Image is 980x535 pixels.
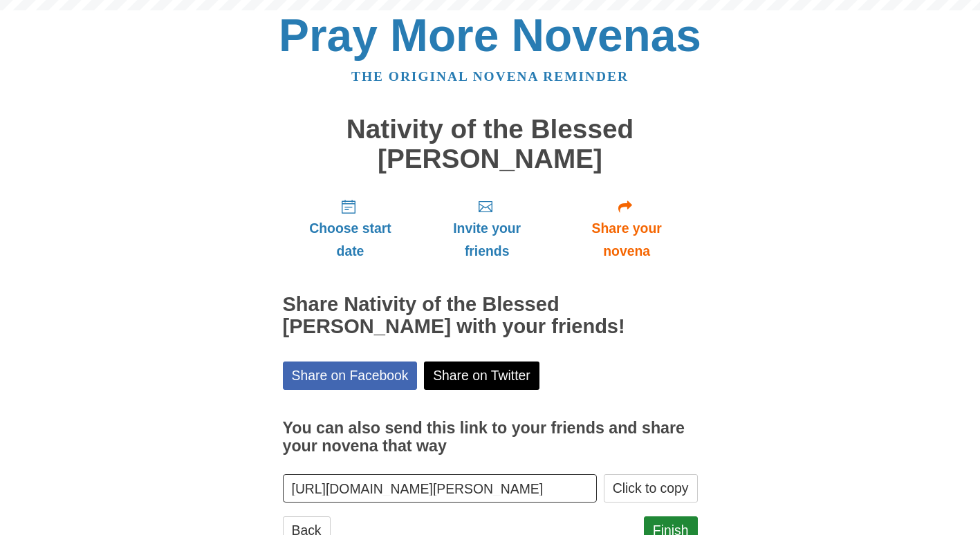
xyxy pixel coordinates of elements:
a: Share on Twitter [424,362,539,390]
a: Choose start date [283,187,418,270]
a: Share your novena [556,187,698,270]
h2: Share Nativity of the Blessed [PERSON_NAME] with your friends! [283,294,698,338]
a: The original novena reminder [351,69,629,84]
a: Share on Facebook [283,362,418,390]
a: Pray More Novenas [279,10,701,61]
a: Invite your friends [418,187,555,270]
button: Click to copy [604,474,698,503]
span: Share your novena [570,217,684,263]
h1: Nativity of the Blessed [PERSON_NAME] [283,115,698,173]
span: Invite your friends [432,217,542,263]
h3: You can also send this link to your friends and share your novena that way [283,420,698,455]
span: Choose start date [297,217,405,263]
